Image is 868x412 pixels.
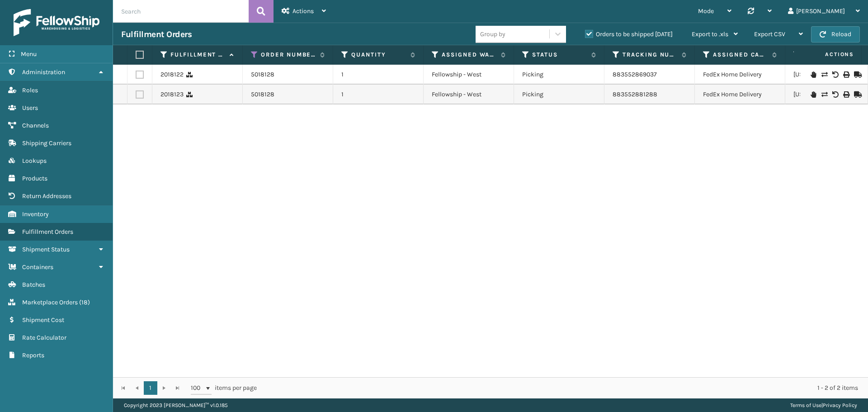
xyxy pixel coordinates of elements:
div: | [790,398,857,412]
i: Mark as Shipped [854,91,859,98]
a: 5018128 [251,90,274,99]
td: 1 [333,65,424,85]
span: Fulfillment Orders [22,228,73,236]
i: On Hold [811,91,816,98]
label: Orders to be shipped [DATE] [585,30,673,38]
i: Change shipping [821,91,827,98]
a: 883552881288 [613,90,657,98]
label: Status [532,51,587,59]
label: Assigned Carrier Service [713,51,768,59]
span: Shipment Cost [22,316,64,324]
span: Batches [22,281,45,289]
div: Group by [480,29,505,39]
a: 2018122 [160,70,184,79]
span: Channels [22,122,49,129]
span: Actions [797,47,859,62]
h3: Fulfillment Orders [121,29,192,40]
label: Quantity [351,51,406,59]
span: Marketplace Orders [22,298,78,306]
span: Shipment Status [22,246,70,253]
a: 2018123 [160,90,184,99]
td: Picking [514,65,604,85]
span: 100 [191,384,204,393]
i: Void Label [832,71,838,78]
div: 1 - 2 of 2 items [269,384,858,393]
a: 883552869037 [613,71,657,78]
span: Users [22,104,38,112]
a: Privacy Policy [823,402,857,408]
label: Assigned Warehouse [442,51,496,59]
span: Export to .xls [692,30,728,38]
span: Rate Calculator [22,334,66,341]
a: 5018128 [251,70,274,79]
span: Shipping Carriers [22,139,71,147]
td: Fellowship - West [424,85,514,104]
td: 1 [333,85,424,104]
span: ( 18 ) [79,298,90,306]
span: Inventory [22,210,49,218]
button: Reload [811,26,860,43]
td: Picking [514,85,604,104]
span: Containers [22,263,53,271]
label: Order Number [261,51,316,59]
span: Export CSV [754,30,785,38]
span: Products [22,175,47,182]
span: Lookups [22,157,47,165]
label: Tracking Number [623,51,677,59]
i: Mark as Shipped [854,71,859,78]
a: Terms of Use [790,402,821,408]
i: Void Label [832,91,838,98]
span: items per page [191,381,257,395]
p: Copyright 2023 [PERSON_NAME]™ v 1.0.185 [124,398,228,412]
i: Print Label [843,91,849,98]
span: Menu [21,50,37,58]
i: Print Label [843,71,849,78]
a: 1 [144,381,157,395]
span: Actions [292,7,314,15]
span: Roles [22,86,38,94]
i: On Hold [811,71,816,78]
td: FedEx Home Delivery [695,85,785,104]
img: logo [14,9,99,36]
label: Fulfillment Order Id [170,51,225,59]
td: FedEx Home Delivery [695,65,785,85]
span: Administration [22,68,65,76]
i: Change shipping [821,71,827,78]
span: Reports [22,351,44,359]
span: Mode [698,7,714,15]
td: Fellowship - West [424,65,514,85]
span: Return Addresses [22,192,71,200]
